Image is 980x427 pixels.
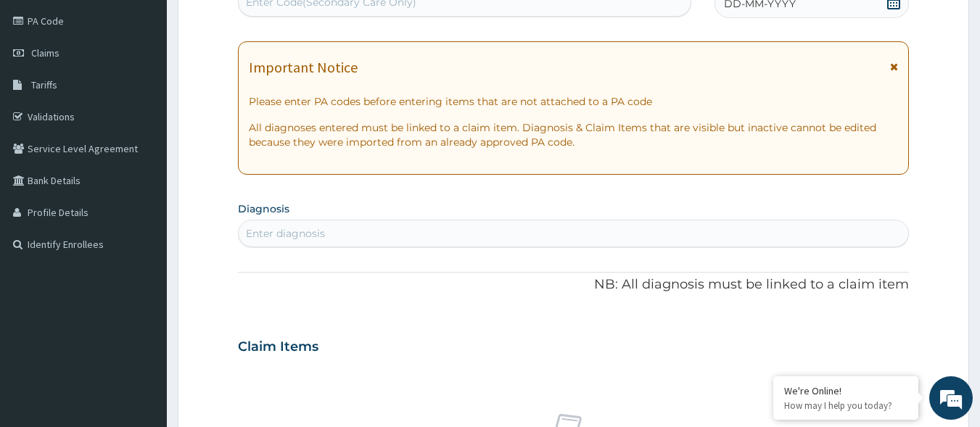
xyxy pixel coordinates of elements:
p: All diagnoses entered must be linked to a claim item. Diagnosis & Claim Items that are visible bu... [249,120,899,149]
h3: Claim Items [238,339,318,355]
p: Please enter PA codes before entering items that are not attached to a PA code [249,94,899,109]
div: We're Online! [784,384,907,397]
label: Diagnosis [238,202,289,216]
span: Claims [31,46,59,59]
h1: Important Notice [249,59,358,75]
div: Enter diagnosis [246,226,325,241]
p: How may I help you today? [784,399,907,412]
img: d_794563401_company_1708531726252_794563401 [27,72,59,109]
span: Tariffs [31,78,57,91]
div: Minimize live chat window [238,7,273,42]
p: NB: All diagnosis must be linked to a claim item [238,275,910,294]
textarea: Type your message and hit 'Enter' [7,278,276,329]
div: Chat with us now [75,81,244,100]
span: We're online! [84,124,200,270]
